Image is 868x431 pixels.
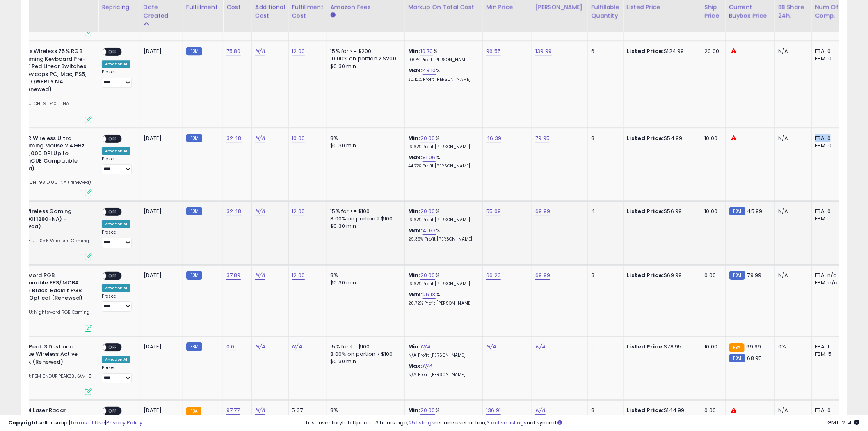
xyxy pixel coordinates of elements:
b: Min: [408,47,420,55]
a: N/A [292,343,302,351]
div: 8% [330,272,398,279]
div: $69.99 [627,272,695,279]
div: % [408,154,476,169]
a: 0.01 [226,343,236,351]
p: 16.67% Profit [PERSON_NAME] [408,281,476,287]
a: 32.48 [226,134,242,142]
div: Amazon AI [102,356,130,363]
small: FBM [729,354,745,362]
a: N/A [255,343,265,351]
a: 12.00 [292,207,305,215]
div: FBA: 0 [815,135,843,142]
div: % [408,227,476,242]
div: Ship Price [705,3,722,20]
strong: Copyright [8,419,38,426]
div: FBA: 0 [815,208,843,215]
p: N/A Profit [PERSON_NAME] [408,353,476,358]
a: N/A [423,362,432,370]
b: Max: [408,362,423,370]
div: [DATE] [144,272,176,279]
small: FBM [186,47,202,55]
div: FBM: 1 [815,215,843,222]
div: N/A [779,48,806,55]
p: 9.67% Profit [PERSON_NAME] [408,57,476,63]
div: Amazon Fees [330,3,401,11]
b: Max: [408,66,423,74]
div: Num of Comp. [815,3,845,20]
span: 45.99 [747,207,763,215]
a: 10.70 [420,47,433,55]
div: 10.00 [705,343,720,351]
div: Fulfillment [186,3,219,11]
a: N/A [255,47,265,55]
div: $124.99 [627,48,695,55]
div: $0.30 min [330,222,398,230]
b: Min: [408,134,420,142]
a: 37.89 [226,271,241,280]
p: 20.72% Profit [PERSON_NAME] [408,300,476,306]
span: 2025-08-12 12:14 GMT [828,419,860,426]
span: 79.99 [747,271,762,279]
a: N/A [420,343,430,351]
div: $0.30 min [330,279,398,287]
div: 6 [592,48,617,55]
div: 10.00% on portion > $200 [330,55,398,62]
b: Min: [408,343,420,351]
a: N/A [535,343,545,351]
div: 15% for <= $200 [330,48,398,55]
div: Preset: [102,69,134,88]
div: 8 [592,135,617,142]
div: $56.99 [627,208,695,215]
a: 41.63 [423,227,436,235]
a: N/A [486,343,496,351]
div: % [408,135,476,150]
a: 12.00 [292,271,305,280]
div: FBM: 5 [815,351,843,358]
div: % [408,67,476,82]
p: 29.39% Profit [PERSON_NAME] [408,236,476,242]
div: 0% [779,343,806,351]
div: N/A [779,208,806,215]
b: Listed Price: [627,134,664,142]
small: Amazon Fees. [330,11,335,19]
b: Listed Price: [627,47,664,55]
a: 20.00 [420,271,435,280]
a: 32.48 [226,207,242,215]
div: FBA: n/a [815,272,843,279]
div: Date Created [144,3,179,20]
div: Fulfillable Quantity [592,3,620,20]
div: 8.00% on portion > $100 [330,215,398,222]
div: Listed Price [627,3,698,11]
a: 69.99 [535,207,550,215]
b: Listed Price: [627,271,664,279]
div: Cost [226,3,248,11]
div: 15% for <= $100 [330,343,398,351]
b: Max: [408,291,423,298]
div: Repricing [102,3,137,11]
b: Max: [408,227,423,234]
a: 25 listings [409,419,435,426]
a: 20.00 [420,207,435,215]
small: FBM [186,271,202,280]
div: Last InventoryLab Update: 3 hours ago, require user action, not synced. [306,419,860,427]
div: Current Buybox Price [729,3,772,20]
a: 55.09 [486,207,501,215]
div: Additional Cost [255,3,285,20]
div: 10.00 [705,208,720,215]
a: Privacy Policy [106,419,142,426]
a: 46.39 [486,134,501,142]
div: Markup on Total Cost [408,3,479,11]
a: Terms of Use [70,419,105,426]
b: Min: [408,207,420,215]
b: Listed Price: [627,207,664,215]
small: FBM [729,207,745,215]
a: N/A [255,271,265,280]
a: 20.00 [420,134,435,142]
div: % [408,272,476,287]
div: 15% for <= $100 [330,208,398,215]
span: OFF [106,48,119,55]
p: N/A Profit [PERSON_NAME] [408,372,476,378]
b: Min: [408,271,420,279]
div: FBA: 0 [815,48,843,55]
div: [DATE] [144,343,176,351]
